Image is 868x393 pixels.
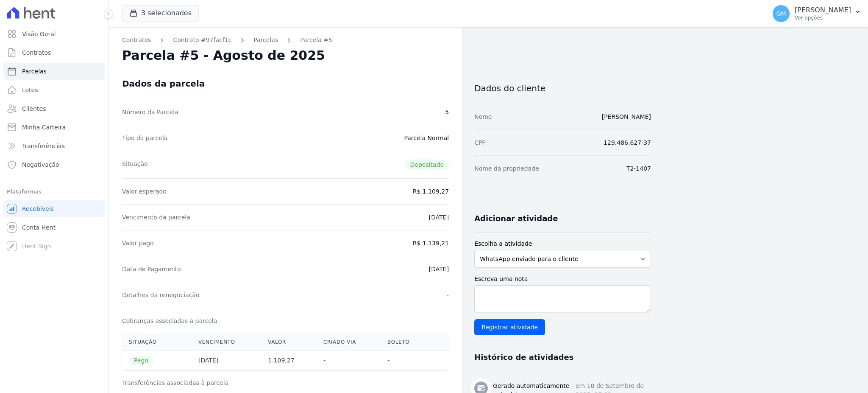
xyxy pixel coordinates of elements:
th: Valor [261,334,317,351]
span: Parcelas [22,67,47,76]
dt: Situação [122,160,148,170]
th: Situação [122,334,192,351]
th: 1.109,27 [261,351,317,370]
dt: Vencimento da parcela [122,213,190,222]
span: Conta Hent [22,223,56,232]
a: Clientes [3,100,105,117]
th: [DATE] [192,351,261,370]
span: Recebíveis [22,205,54,213]
p: Ver opções [795,14,851,21]
dd: R$ 1.139,21 [413,239,449,247]
input: Registrar atividade [474,319,545,335]
th: Criado via [317,334,381,351]
a: Conta Hent [3,219,105,236]
a: Lotes [3,81,105,98]
span: Visão Geral [22,30,56,38]
dd: [DATE] [429,213,449,222]
div: Dados da parcela [122,79,205,89]
div: Plataformas [7,187,101,197]
dt: Valor esperado [122,187,167,196]
dt: Cobranças associadas à parcela [122,317,217,325]
h3: Dados do cliente [474,83,651,93]
label: Escolha a atividade [474,239,651,248]
dd: 5 [445,108,449,116]
button: 3 selecionados [122,5,199,21]
span: Transferências [22,142,65,150]
dt: Tipo da parcela [122,134,168,142]
a: Minha Carteira [3,119,105,136]
h2: Parcela #5 - Agosto de 2025 [122,48,325,63]
a: Parcela #5 [300,36,332,45]
a: Parcelas [253,36,278,45]
nav: Breadcrumb [122,36,449,45]
a: Contratos [122,36,151,45]
p: [PERSON_NAME] [795,6,851,14]
th: Boleto [381,334,430,351]
a: Contratos [3,44,105,61]
th: - [381,351,430,370]
label: Escreva uma nota [474,275,651,284]
dt: Número da Parcela [122,108,178,116]
span: GM [776,11,786,17]
a: Recebíveis [3,200,105,217]
span: Lotes [22,86,38,94]
dt: Valor pago [122,239,154,247]
span: Pago [129,356,153,365]
span: Negativação [22,160,59,169]
a: Parcelas [3,63,105,80]
h3: Adicionar atividade [474,213,558,224]
dd: R$ 1.109,27 [413,187,449,196]
dd: Parcela Normal [404,134,449,142]
span: Clientes [22,104,46,113]
h3: Transferências associadas à parcela [122,379,449,387]
button: GM [PERSON_NAME] Ver opções [766,2,868,25]
dt: CPF [474,138,485,147]
dd: - [447,291,449,299]
dt: Detalhes da renegociação [122,291,200,299]
a: Negativação [3,156,105,173]
th: - [317,351,381,370]
dd: [DATE] [429,265,449,273]
span: Contratos [22,48,51,57]
dt: Data de Pagamento [122,265,181,273]
span: Depositado [405,160,449,170]
dt: Nome [474,112,492,121]
dt: Nome da propriedade [474,164,539,173]
h3: Histórico de atividades [474,352,573,362]
span: Minha Carteira [22,123,66,132]
a: [PERSON_NAME] [602,113,651,120]
a: Contrato #97facf1c [173,36,231,45]
dd: 129.486.627-37 [604,138,651,147]
a: Visão Geral [3,25,105,42]
a: Transferências [3,138,105,154]
th: Vencimento [192,334,261,351]
dd: T2-1407 [626,164,651,173]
